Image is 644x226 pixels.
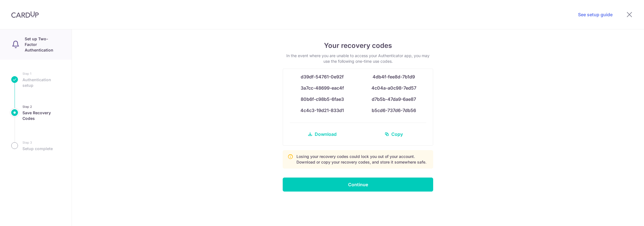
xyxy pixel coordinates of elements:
span: Download [315,131,337,138]
a: See setup guide [578,11,613,18]
span: Copy [391,131,403,138]
span: 4c4c3-19d21-833d1 [300,108,344,113]
img: CardUp [11,11,39,18]
span: 4db4f-fee8d-7b1d9 [373,74,415,80]
span: d39df-54761-0e92f [301,74,344,80]
span: d7b5b-47da9-6ae87 [372,96,416,102]
p: Losing your recovery codes could lock you out of your account. Download or copy your recovery cod... [296,154,428,165]
p: In the event where you are unable to access your Authenticator app, you may use the following one... [283,53,433,64]
span: Authentication setup [22,77,60,88]
a: Copy [361,127,426,141]
h4: Your recovery codes [283,41,433,51]
span: b5cd6-737d6-7db56 [372,108,416,113]
iframe: Opens a widget where you can find more information [608,209,638,223]
small: Step 1 [22,71,60,76]
span: Setup complete [22,146,53,152]
span: 80b6f-c98b5-6fae3 [301,96,344,102]
span: 3a7cc-48699-eac4f [301,85,344,91]
input: Continue [283,178,433,192]
small: Step 3 [22,140,53,145]
span: 4c04a-a0c98-7ed57 [371,85,416,91]
a: Download [290,127,355,141]
p: Set up Two-Factor Authentication [25,36,60,53]
span: Save Recovery Codes [22,110,60,121]
small: Step 2 [22,104,60,109]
